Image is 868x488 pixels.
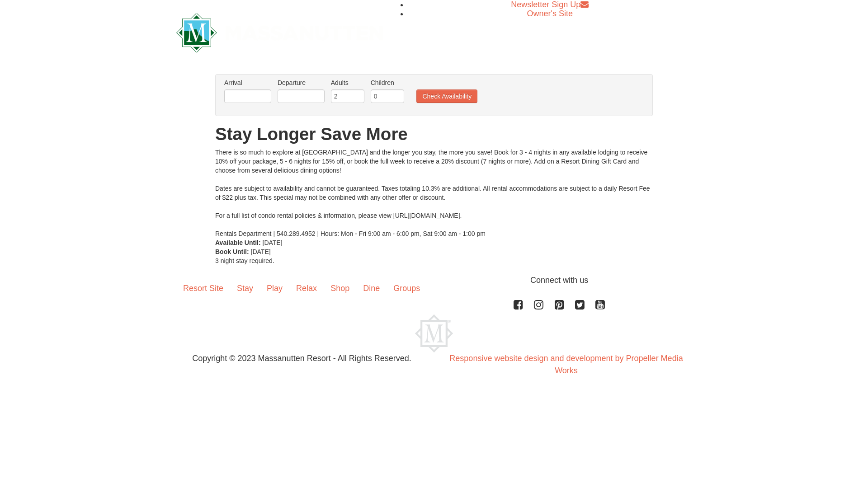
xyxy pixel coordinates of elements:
img: Massanutten Resort Logo [176,13,383,52]
label: Arrival [224,78,271,87]
div: There is so much to explore at [GEOGRAPHIC_DATA] and the longer you stay, the more you save! Book... [215,148,653,238]
p: Copyright © 2023 Massanutten Resort - All Rights Reserved. [170,352,434,365]
a: Play [260,274,289,302]
a: Relax [289,274,324,302]
a: Dine [356,274,387,302]
a: Massanutten Resort [176,21,383,42]
span: [DATE] [251,248,271,255]
label: Children [371,78,404,87]
label: Departure [278,78,325,87]
h1: Stay Longer Save More [215,125,653,143]
strong: Available Until: [215,239,261,246]
a: Responsive website design and development by Propeller Media Works [449,354,683,375]
span: 3 night stay required. [215,257,274,264]
a: Owner's Site [527,9,573,18]
a: Stay [230,274,260,302]
a: Resort Site [176,274,230,302]
label: Adults [331,78,364,87]
a: Shop [324,274,356,302]
strong: Book Until: [215,248,249,255]
a: Groups [387,274,427,302]
p: Connect with us [176,274,692,286]
span: [DATE] [263,239,283,246]
img: Massanutten Resort Logo [415,314,453,352]
button: Check Availability [416,89,477,103]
